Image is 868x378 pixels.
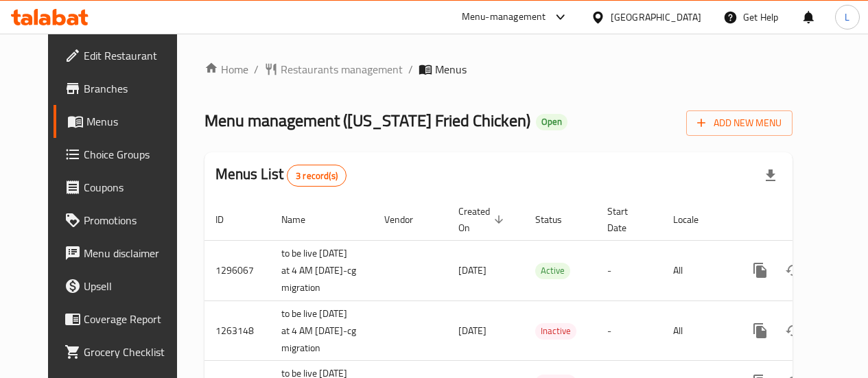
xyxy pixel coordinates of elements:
[384,211,431,228] span: Vendor
[462,9,546,25] div: Menu-management
[458,203,508,236] span: Created On
[611,10,701,25] div: [GEOGRAPHIC_DATA]
[84,245,182,261] span: Menu disclaimer
[673,211,716,228] span: Locale
[458,322,486,340] span: [DATE]
[86,113,182,130] span: Menus
[270,300,373,361] td: to be live [DATE] at 4 AM [DATE]-cg migration
[84,146,182,163] span: Choice Groups
[204,300,270,361] td: 1263148
[204,61,248,78] a: Home
[845,10,849,25] span: L
[84,344,182,360] span: Grocery Checklist
[744,314,777,347] button: more
[408,61,413,78] li: /
[777,254,810,287] button: Change Status
[204,61,793,78] nav: breadcrumb
[662,240,733,300] td: All
[54,105,193,138] a: Menus
[215,164,347,187] h2: Menus List
[281,211,323,228] span: Name
[596,300,662,361] td: -
[264,61,403,78] a: Restaurants management
[535,263,570,279] div: Active
[536,116,567,128] span: Open
[458,261,486,279] span: [DATE]
[54,72,193,105] a: Branches
[84,47,182,64] span: Edit Restaurant
[754,159,787,192] div: Export file
[535,323,576,339] span: Inactive
[84,212,182,228] span: Promotions
[744,254,777,287] button: more
[84,278,182,294] span: Upsell
[84,80,182,97] span: Branches
[686,110,793,136] button: Add New Menu
[536,114,567,130] div: Open
[54,335,193,368] a: Grocery Checklist
[607,203,646,236] span: Start Date
[215,211,242,228] span: ID
[596,240,662,300] td: -
[435,61,467,78] span: Menus
[535,323,576,340] div: Inactive
[287,165,347,187] div: Total records count
[54,237,193,270] a: Menu disclaimer
[54,138,193,171] a: Choice Groups
[54,303,193,335] a: Coverage Report
[697,115,782,132] span: Add New Menu
[288,169,346,182] span: 3 record(s)
[535,211,580,228] span: Status
[204,240,270,300] td: 1296067
[270,240,373,300] td: to be live [DATE] at 4 AM [DATE]-cg migration
[204,105,530,136] span: Menu management ( [US_STATE] Fried Chicken )
[281,61,403,78] span: Restaurants management
[54,270,193,303] a: Upsell
[54,171,193,204] a: Coupons
[84,179,182,196] span: Coupons
[535,263,570,279] span: Active
[84,311,182,327] span: Coverage Report
[54,39,193,72] a: Edit Restaurant
[777,314,810,347] button: Change Status
[54,204,193,237] a: Promotions
[662,300,733,361] td: All
[254,61,259,78] li: /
